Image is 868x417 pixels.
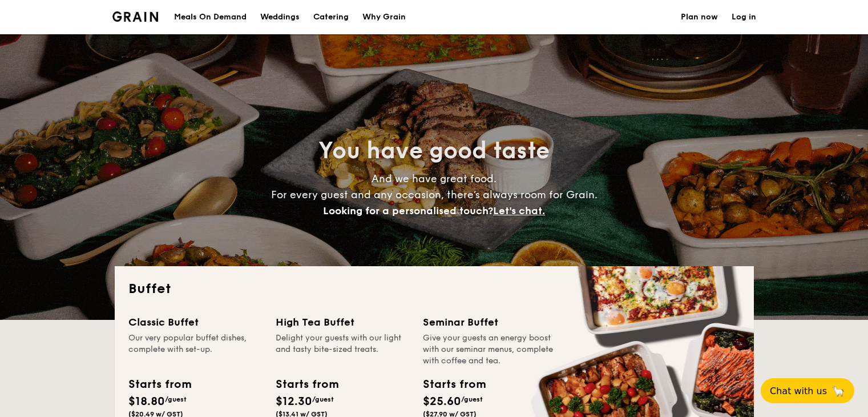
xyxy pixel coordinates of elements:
[423,314,556,330] div: Seminar Buffet
[128,395,165,408] span: $18.80
[271,173,597,217] span: And we have great food. For every guest and any occasion, there’s always room for Grain.
[276,376,338,393] div: Starts from
[770,386,827,396] span: Chat with us
[318,137,550,165] span: You have good taste
[831,384,845,398] span: 🦙
[493,205,545,217] span: Let's chat.
[423,332,556,367] div: Give your guests an energy boost with our seminar menus, complete with coffee and tea.
[276,314,409,330] div: High Tea Buffet
[165,395,187,403] span: /guest
[312,395,334,403] span: /guest
[128,376,191,393] div: Starts from
[128,280,740,298] h2: Buffet
[128,332,262,367] div: Our very popular buffet dishes, complete with set-up.
[323,205,493,217] span: Looking for a personalised touch?
[423,395,461,408] span: $25.60
[761,378,854,403] button: Chat with us🦙
[276,332,409,367] div: Delight your guests with our light and tasty bite-sized treats.
[276,395,312,408] span: $12.30
[112,11,159,22] img: Grain
[112,11,159,22] a: Logotype
[423,376,485,393] div: Starts from
[128,314,262,330] div: Classic Buffet
[461,395,483,403] span: /guest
